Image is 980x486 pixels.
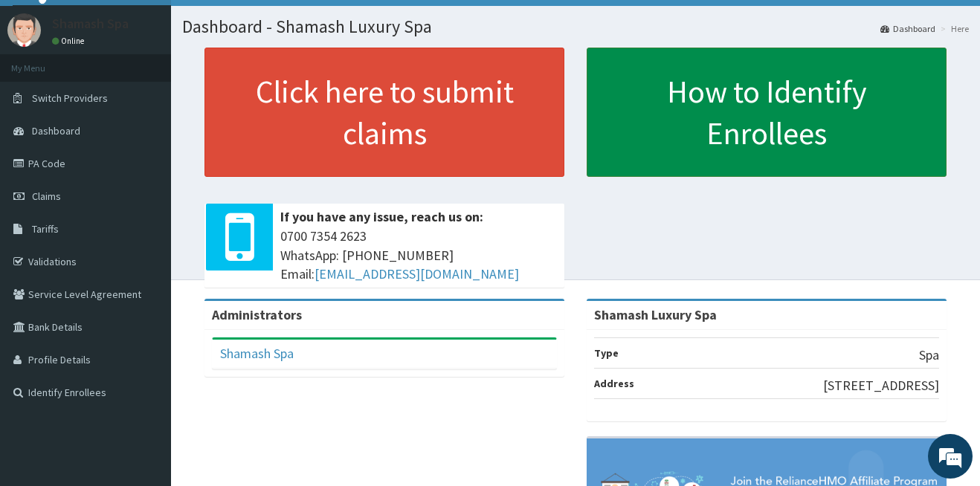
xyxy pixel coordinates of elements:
textarea: Type your message and hit 'Enter' [7,326,283,378]
span: We're online! [86,147,205,297]
span: Tariffs [32,222,59,236]
a: Dashboard [880,22,935,35]
b: Address [594,377,634,390]
li: Here [937,22,969,35]
p: [STREET_ADDRESS] [823,376,939,395]
p: Shamash Spa [52,17,129,30]
a: How to Identify Enrollees [587,48,947,177]
span: Switch Providers [32,91,108,105]
span: Claims [32,189,61,203]
strong: Shamash Luxury Spa [594,306,717,323]
img: User Image [7,13,41,47]
b: If you have any issue, reach us on: [280,208,483,225]
div: Minimize live chat window [244,7,280,43]
div: Chat with us now [77,83,250,103]
a: Shamash Spa [220,345,294,362]
p: Spa [919,346,939,365]
b: Administrators [212,306,302,323]
img: d_794563401_company_1708531726252_794563401 [28,74,60,111]
b: Type [594,346,619,360]
a: Click here to submit claims [204,48,564,177]
span: 0700 7354 2623 WhatsApp: [PHONE_NUMBER] Email: [280,227,557,284]
h1: Dashboard - Shamash Luxury Spa [182,17,969,36]
a: Online [52,36,88,46]
span: Dashboard [32,124,80,137]
a: [EMAIL_ADDRESS][DOMAIN_NAME] [315,265,519,282]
